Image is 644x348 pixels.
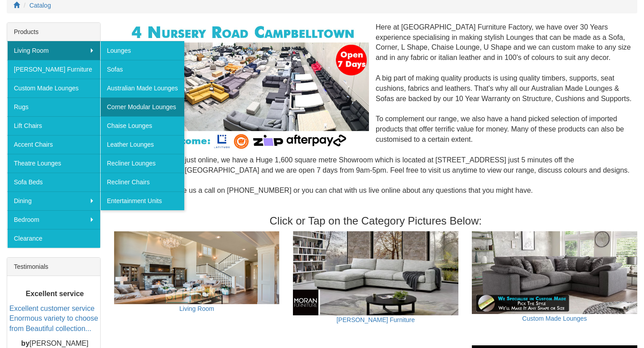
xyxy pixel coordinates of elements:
a: Dining [7,191,100,210]
div: Testimonials [7,258,100,276]
a: Recliner Lounges [100,154,184,173]
a: Living Room [179,305,214,312]
img: Living Room [114,231,280,304]
div: Products [7,23,100,41]
a: Accent Chairs [7,135,100,154]
a: Rugs [7,98,100,116]
a: [PERSON_NAME] Furniture [7,60,100,79]
a: Catalog [30,2,51,9]
a: Chaise Lounges [100,116,184,135]
a: Sofa Beds [7,173,100,191]
img: Custom Made Lounges [472,231,637,314]
a: Custom Made Lounges [7,79,100,98]
a: Leather Lounges [100,135,184,154]
a: Clearance [7,229,100,248]
h3: Click or Tap on the Category Pictures Below: [114,215,637,227]
a: Sofas [100,60,184,79]
img: Moran Furniture [293,231,458,315]
a: [PERSON_NAME] Furniture [336,316,415,323]
img: Corner Modular Lounges [121,22,369,152]
a: Living Room [7,41,100,60]
a: Entertainment Units [100,191,184,210]
a: Lift Chairs [7,116,100,135]
a: Bedroom [7,210,100,229]
a: Excellent customer service Enormous variety to choose from Beautiful collection... [9,304,98,332]
a: Custom Made Lounges [522,315,587,322]
div: Here at [GEOGRAPHIC_DATA] Furniture Factory, we have over 30 Years experience specialising in mak... [114,22,637,206]
a: Recliner Chairs [100,173,184,191]
a: Australian Made Lounges [100,79,184,98]
b: Excellent service [26,290,84,297]
a: Corner Modular Lounges [100,98,184,116]
a: Lounges [100,41,184,60]
a: Theatre Lounges [7,154,100,173]
b: by [21,340,30,347]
